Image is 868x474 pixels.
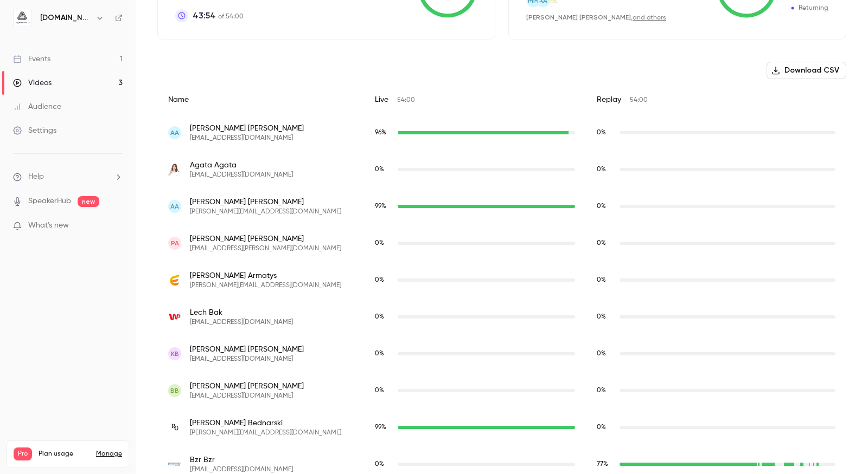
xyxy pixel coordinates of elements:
span: Live watch time [375,128,392,138]
span: Replay watch time [597,386,614,395]
span: 0 % [375,461,384,467]
span: Lech Bak [190,307,293,318]
div: Replay [586,86,846,114]
span: [PERSON_NAME] [PERSON_NAME] [190,197,341,207]
span: 54:00 [630,97,648,103]
span: [EMAIL_ADDRESS][PERSON_NAME][DOMAIN_NAME] [190,244,341,253]
span: Agata Agata [190,160,293,171]
span: [PERSON_NAME] [PERSON_NAME] [190,381,304,392]
span: Live watch time [375,423,392,432]
button: Download CSV [767,62,846,79]
span: 99 % [375,203,386,210]
div: Name [157,86,364,114]
span: 0 % [597,387,606,394]
span: Live watch time [375,238,392,248]
span: 0 % [375,277,384,283]
span: 0 % [375,240,384,246]
span: Replay watch time [597,275,614,285]
span: 43:54 [193,9,216,22]
span: Replay watch time [597,202,614,211]
span: 0 % [375,350,384,357]
div: Settings [13,125,56,136]
a: and others [633,15,666,21]
div: a.jankowska-soltysik@bdart.pl [157,188,846,225]
span: [EMAIL_ADDRESS][DOMAIN_NAME] [190,392,304,400]
div: Events [13,54,50,64]
span: Replay watch time [597,423,614,432]
span: Replay watch time [597,312,614,322]
img: aigmented.io [14,9,31,27]
a: Manage [96,450,122,458]
div: lechbak@wp.pl [157,298,846,335]
span: AA [170,202,179,211]
span: Live watch time [375,275,392,285]
span: 77 % [597,461,608,467]
span: Help [28,171,44,183]
span: [PERSON_NAME][EMAIL_ADDRESS][DOMAIN_NAME] [190,207,341,216]
img: wolumen.waw.pl [168,421,181,434]
span: [PERSON_NAME] [PERSON_NAME] [190,233,341,244]
div: m.bednarski@wolumen.waw.pl [157,409,846,446]
span: [PERSON_NAME] [PERSON_NAME] [190,344,304,355]
span: [PERSON_NAME] Bednarski [190,418,341,428]
span: [EMAIL_ADDRESS][DOMAIN_NAME] [190,318,293,327]
span: 0 % [597,129,606,136]
span: 0 % [597,424,606,431]
span: AA [170,128,179,138]
span: 0 % [375,166,384,173]
a: SpeakerHub [28,196,71,207]
span: Live watch time [375,312,392,322]
span: Live watch time [375,459,392,469]
span: 0 % [597,240,606,246]
span: [PERSON_NAME] [PERSON_NAME] [190,123,304,134]
div: Live [364,86,586,114]
span: [PERSON_NAME] [PERSON_NAME] [526,14,631,21]
span: Replay watch time [597,459,614,469]
span: Bzr Bzr [190,454,293,465]
span: 0 % [375,314,384,320]
img: technokabel.com.pl [168,458,181,471]
p: of 54:00 [193,9,244,22]
span: 0 % [597,314,606,320]
span: Replay watch time [597,128,614,138]
img: wp.pl [168,310,181,323]
span: [EMAIL_ADDRESS][DOMAIN_NAME] [190,465,293,474]
span: 0 % [597,277,606,283]
span: Live watch time [375,165,392,174]
div: , [526,13,666,22]
span: 0 % [597,166,606,173]
div: piotr.antoniewicz@gmail.com [157,225,846,262]
span: Live watch time [375,349,392,359]
span: 99 % [375,424,386,431]
span: Plan usage [39,450,90,458]
span: Pro [14,447,32,460]
span: [PERSON_NAME] Armatys [190,270,341,281]
div: adambrzykcy@gmail.com [157,114,846,152]
span: Returning [789,3,828,13]
span: What's new [28,220,69,231]
span: BB [170,386,179,395]
div: Audience [13,101,61,112]
span: [EMAIL_ADDRESS][DOMAIN_NAME] [190,171,293,179]
span: 0 % [597,350,606,357]
span: new [78,196,99,207]
span: PA [171,238,179,248]
div: Videos [13,77,52,88]
div: agata@agataonieruchomosciach.pl [157,151,846,188]
span: Live watch time [375,386,392,395]
span: 0 % [597,203,606,210]
div: bartosz.rozanski89@gmail.com [157,372,846,409]
h6: [DOMAIN_NAME] [40,12,91,23]
span: Replay watch time [597,349,614,359]
img: energynat.pl [168,274,181,287]
div: l.armatys@energynat.pl [157,262,846,298]
div: 3inpolska@gmail.com [157,335,846,372]
span: [PERSON_NAME][EMAIL_ADDRESS][DOMAIN_NAME] [190,428,341,437]
li: help-dropdown-opener [13,171,123,183]
span: KB [171,349,179,359]
span: 54:00 [397,97,415,103]
span: [EMAIL_ADDRESS][DOMAIN_NAME] [190,134,304,142]
span: Live watch time [375,202,392,211]
span: Replay watch time [597,165,614,174]
span: 0 % [375,387,384,394]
